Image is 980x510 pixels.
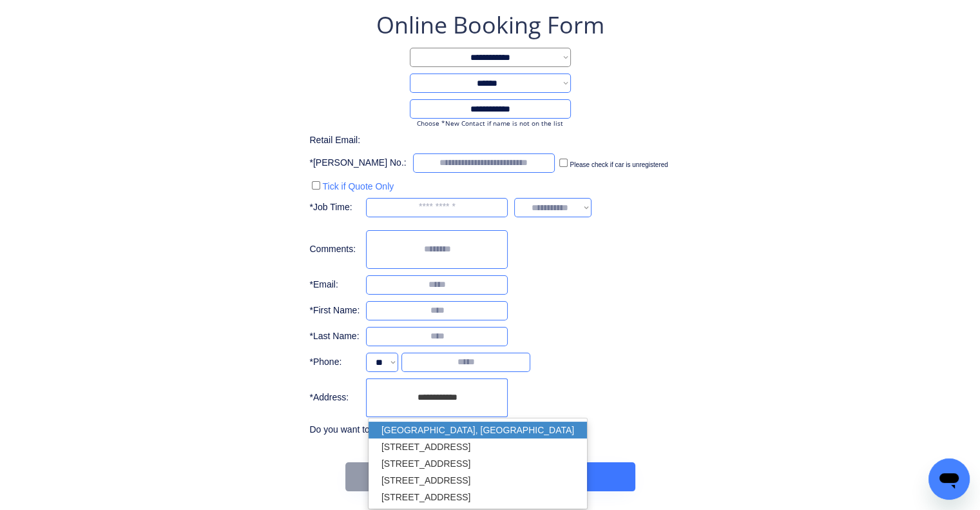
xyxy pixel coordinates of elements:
[369,472,587,489] p: [STREET_ADDRESS]
[369,422,587,438] p: [GEOGRAPHIC_DATA], [GEOGRAPHIC_DATA]
[570,161,668,168] label: Please check if car is unregistered
[410,119,571,128] div: Choose *New Contact if name is not on the list
[309,134,374,147] div: Retail Email:
[309,424,508,436] div: Do you want to book job at a different address?
[369,438,587,455] p: [STREET_ADDRESS]
[928,458,970,500] iframe: Button to launch messaging window
[345,462,442,491] button: ← Back
[376,9,604,41] div: Online Booking Form
[369,455,587,472] p: [STREET_ADDRESS]
[309,356,360,369] div: *Phone:
[309,279,360,291] div: *Email:
[309,243,360,256] div: Comments:
[309,304,360,317] div: *First Name:
[322,181,394,191] label: Tick if Quote Only
[309,201,360,214] div: *Job Time:
[309,157,406,170] div: *[PERSON_NAME] No.:
[309,391,360,404] div: *Address:
[309,330,360,343] div: *Last Name:
[369,489,587,505] p: [STREET_ADDRESS]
